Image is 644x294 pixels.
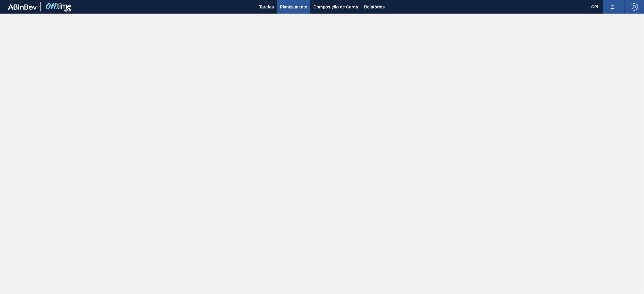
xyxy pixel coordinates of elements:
span: Tarefas [259,3,274,11]
span: Planejamento [280,3,307,11]
img: Logout [631,3,638,11]
span: Composição de Carga [313,3,358,11]
button: Notificações [603,3,622,11]
img: TNhmsLtSVTkK8tSr43FrP2fwEKptu5GPRR3wAAAABJRU5ErkJggg== [8,4,37,10]
span: Relatórios [364,3,385,11]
